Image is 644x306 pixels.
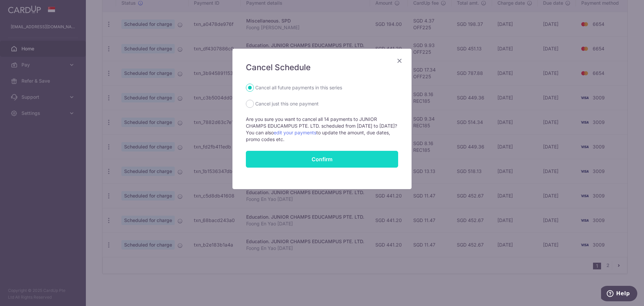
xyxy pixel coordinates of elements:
label: Cancel just this one payment [255,100,319,108]
p: Are you sure you want to cancel all 14 payments to JUNIOR CHAMPS EDUCAMPUS PTE. LTD. scheduled fr... [246,116,398,143]
iframe: Opens a widget where you can find more information [601,286,637,303]
label: Cancel all future payments in this series [255,84,342,92]
button: Close [395,57,404,65]
h5: Cancel Schedule [246,62,398,73]
button: Confirm [246,151,398,168]
a: edit your payments [274,130,316,135]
